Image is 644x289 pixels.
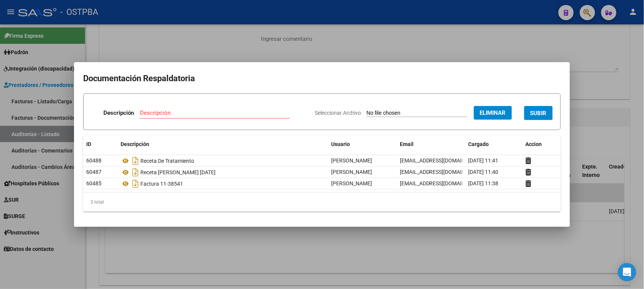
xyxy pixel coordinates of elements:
i: Descargar documento [130,155,140,167]
span: ID [86,141,91,147]
span: [DATE] 11:40 [469,169,499,175]
span: [PERSON_NAME] [331,180,372,186]
span: [EMAIL_ADDRESS][DOMAIN_NAME] [400,169,485,175]
p: Descripción [103,109,134,117]
button: SUBIR [524,106,553,120]
div: Receta De Tratamiento [121,155,325,167]
datatable-header-cell: Cargado [465,136,523,153]
span: SUBIR [530,110,547,117]
span: 60488 [86,157,101,164]
span: Usuario [331,141,350,147]
span: [DATE] 11:41 [469,157,499,164]
div: Receta [PERSON_NAME] [DATE] [121,166,325,178]
span: [EMAIL_ADDRESS][DOMAIN_NAME] [400,180,485,186]
i: Descargar documento [130,178,140,190]
datatable-header-cell: Descripción [118,136,328,153]
button: Eliminar [474,106,512,120]
datatable-header-cell: ID [83,136,118,153]
h2: Documentación Respaldatoria [83,71,561,86]
span: [EMAIL_ADDRESS][DOMAIN_NAME] [400,157,485,164]
span: Email [400,141,414,147]
datatable-header-cell: Usuario [328,136,397,153]
span: Seleccionar Archivo [315,110,361,116]
span: 60485 [86,180,101,186]
i: Descargar documento [130,166,140,178]
span: 60487 [86,169,101,175]
datatable-header-cell: Email [397,136,465,153]
span: [PERSON_NAME] [331,157,372,164]
datatable-header-cell: Accion [523,136,561,153]
div: 3 total [83,193,561,212]
span: Eliminar [480,109,506,116]
span: [DATE] 11:38 [469,180,499,186]
span: Accion [526,141,542,147]
div: Factura 11-38541 [121,178,325,190]
span: Cargado [469,141,489,147]
div: Open Intercom Messenger [618,263,636,281]
span: [PERSON_NAME] [331,169,372,175]
span: Descripción [121,141,149,147]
